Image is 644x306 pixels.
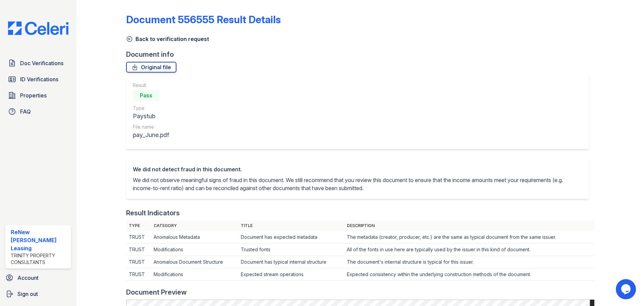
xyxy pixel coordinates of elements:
a: ID Verifications [5,73,71,86]
iframe: chat widget [616,279,637,299]
div: Document Preview [126,288,187,297]
td: Document has expected metadata [238,231,344,244]
div: Pass [133,90,160,101]
td: TRUST [126,244,151,256]
td: All of the fonts in use here are typically used by the issuer in this kind of document. [344,244,594,256]
div: ReNew [PERSON_NAME] Leasing [11,228,68,252]
a: Document 556555 Result Details [126,13,281,26]
td: TRUST [126,231,151,244]
td: Modifications [151,244,238,256]
a: Account [3,271,74,285]
td: Anomalous Metadata [151,231,238,244]
a: FAQ [5,105,71,118]
td: TRUST [126,268,151,281]
div: Trinity Property Consultants [11,252,68,266]
td: The document's internal structure is typical for this issuer. [344,256,594,268]
td: The metadata (creator, producer, etc.) are the same as typical document from the same issuer. [344,231,594,244]
a: Sign out [3,287,74,301]
a: Back to verification request [126,35,209,43]
div: File name [133,124,169,130]
td: Anomalous Document Structure [151,256,238,268]
div: Result [133,82,169,89]
a: Properties [5,89,71,102]
span: ID Verifications [20,75,58,83]
th: Type [126,220,151,231]
td: Expected stream operations [238,268,344,281]
span: Doc Verifications [20,59,63,67]
td: TRUST [126,256,151,268]
a: Doc Verifications [5,56,71,70]
span: Properties [20,91,47,99]
div: Document info [126,50,594,59]
div: Paystub [133,112,169,121]
img: CE_Logo_Blue-a8612792a0a2168367f1c8372b55b34899dd931a85d93a1a3d3e32e68fde9ad4.png [3,21,74,35]
span: Sign out [17,290,38,298]
th: Description [344,220,594,231]
span: Account [17,274,39,282]
th: Category [151,220,238,231]
div: pay_June.pdf [133,130,169,140]
td: Trusted fonts [238,244,344,256]
td: Expected consistency within the underlying construction methods of the document. [344,268,594,281]
td: Document has typical internal structure [238,256,344,268]
th: Title [238,220,344,231]
div: Result Indicators [126,208,180,218]
td: Modifications [151,268,238,281]
div: Type [133,105,169,112]
a: Original file [126,62,176,73]
span: FAQ [20,107,31,116]
div: We did not detect fraud in this document. [133,165,582,173]
p: We did not observe meaningful signs of fraud in this document. We still recommend that you review... [133,176,582,192]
